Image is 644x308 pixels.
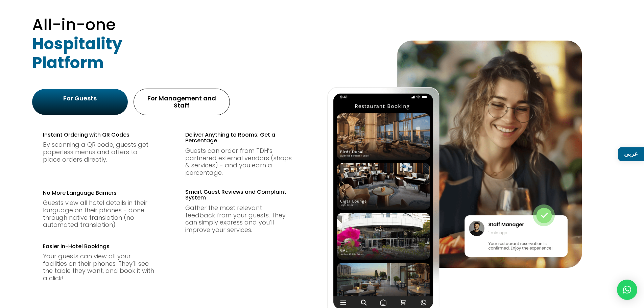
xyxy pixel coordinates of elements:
[38,95,122,102] div: For Guests
[185,204,298,233] div: Gather the most relevant feedback from your guests. They can simply express and you’ll improve yo...
[185,147,298,176] p: Guests can order from TDH’s partnered external vendors (shops & services) - and you earn a percen...
[43,242,110,250] span: Easier In-Hotel Bookings
[32,14,116,35] span: All-in-one
[43,141,156,163] p: By scanning a QR code, guests get paperless menus and offers to place orders directly.
[43,199,156,228] p: Guests view all hotel details in their language on their phones - done through native translation...
[43,189,117,197] span: No More Language Barriers
[185,188,286,202] span: Smart Guest Reviews and Complaint System
[43,131,129,139] span: Instant Ordering with QR Codes
[32,33,122,74] strong: Hospitality Platform
[43,253,156,282] div: Your guests can view all your facilities on their phones. They’ll see the table they want, and bo...
[618,147,644,161] a: عربي
[140,95,223,109] div: For Management and Staff
[185,131,275,145] span: Deliver Anything to Rooms; Get a Percentage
